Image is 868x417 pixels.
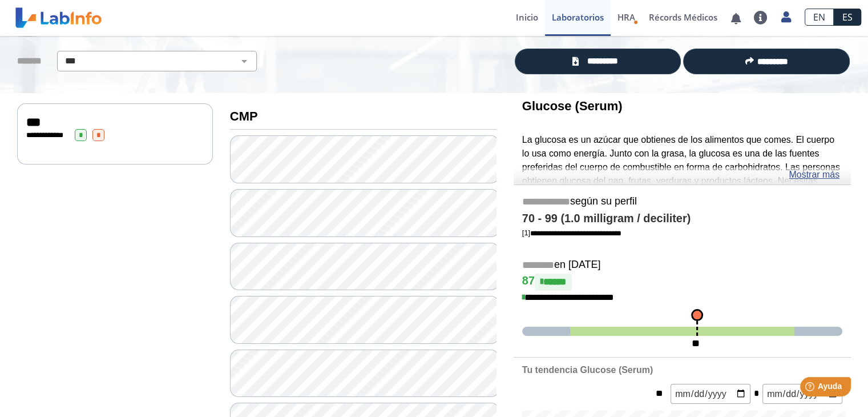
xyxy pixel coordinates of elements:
[766,372,855,404] iframe: Help widget launcher
[522,99,623,113] b: Glucose (Serum)
[671,384,750,404] input: mm/dd/yyyy
[522,274,842,291] h4: 87
[762,384,842,404] input: mm/dd/yyyy
[522,133,842,228] p: La glucosa es un azúcar que obtienes de los alimentos que comes. El cuerpo lo usa como energía. J...
[805,9,834,26] a: EN
[522,365,653,375] b: Tu tendencia Glucose (Serum)
[522,195,842,209] h5: según su perfil
[522,228,621,237] a: [1]
[522,259,842,272] h5: en [DATE]
[522,212,842,226] h4: 70 - 99 (1.0 milligram / deciliter)
[617,11,635,23] span: HRA
[789,168,839,182] a: Mostrar más
[230,109,258,123] b: CMP
[834,9,861,26] a: ES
